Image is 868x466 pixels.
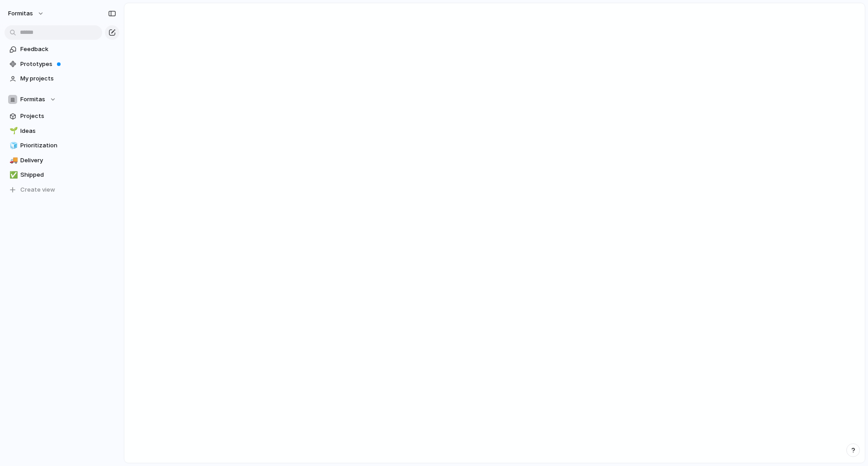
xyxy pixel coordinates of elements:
div: 🌱 [9,126,16,136]
div: 🧊 [9,141,16,151]
a: My projects [5,72,119,85]
div: 🚚 [9,155,16,165]
a: ✅Shipped [5,168,119,182]
span: Projects [20,112,116,121]
a: Feedback [5,42,119,56]
button: Create view [5,183,119,197]
span: Formitas [20,95,45,104]
button: ✅ [8,170,17,179]
button: Formitas [5,93,119,106]
button: 🌱 [8,127,17,136]
span: Feedback [20,45,116,54]
span: My projects [20,74,116,83]
a: 🚚Delivery [5,154,119,167]
span: Ideas [20,127,116,136]
span: Delivery [20,156,116,165]
a: 🌱Ideas [5,124,119,138]
a: Prototypes [5,57,119,71]
a: 🧊Prioritization [5,139,119,152]
div: ✅ [9,170,16,180]
span: Prioritization [20,141,116,150]
button: 🚚 [8,156,17,165]
span: Shipped [20,170,116,179]
button: 🧊 [8,141,17,150]
span: Formitas [8,9,33,18]
a: Projects [5,109,119,123]
button: Formitas [4,6,49,21]
span: Create view [20,185,55,194]
span: Prototypes [20,60,116,69]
